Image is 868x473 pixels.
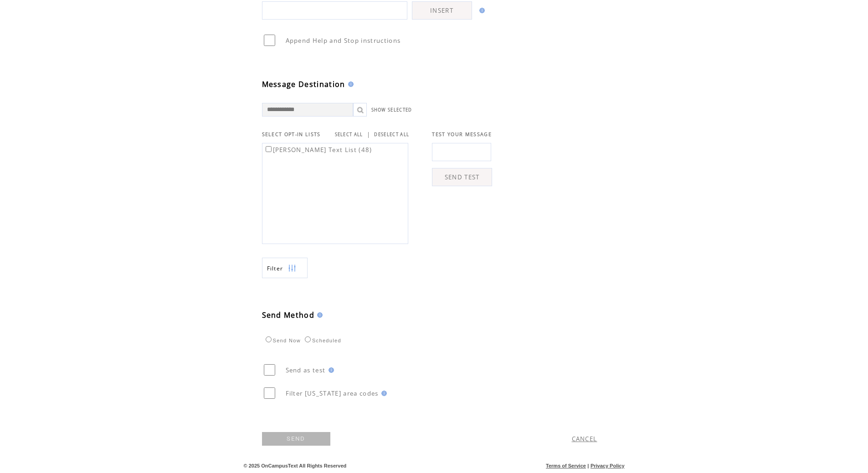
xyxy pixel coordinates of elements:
span: Send as test [286,366,326,374]
a: Filter [262,258,308,278]
a: Terms of Service [546,463,586,468]
a: DESELECT ALL [374,132,409,137]
label: Scheduled [303,338,341,343]
span: Message Destination [262,79,345,89]
a: CANCEL [572,435,597,443]
img: help.gif [345,81,354,87]
img: help.gif [379,391,387,396]
label: Send Now [263,338,301,343]
a: INSERT [412,1,472,20]
span: Show filters [267,264,283,272]
input: [PERSON_NAME] Text List (48) [266,146,272,152]
a: SELECT ALL [335,132,363,137]
span: Filter [US_STATE] area codes [286,389,379,397]
span: SELECT OPT-IN LISTS [262,131,321,137]
span: | [587,463,589,468]
label: [PERSON_NAME] Text List (48) [264,146,372,154]
a: SEND TEST [432,168,492,186]
img: help.gif [477,8,485,13]
span: © 2025 OnCampusText All Rights Reserved [244,463,347,468]
a: SHOW SELECTED [371,107,412,113]
img: filters.png [288,258,296,279]
input: Scheduled [305,336,311,342]
a: Privacy Policy [591,463,625,468]
a: SEND [262,432,330,446]
span: TEST YOUR MESSAGE [432,131,492,137]
img: help.gif [314,312,323,318]
span: Append Help and Stop instructions [286,36,401,45]
input: Send Now [266,336,272,342]
span: Send Method [262,310,315,320]
img: help.gif [326,367,334,373]
span: | [367,130,370,138]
